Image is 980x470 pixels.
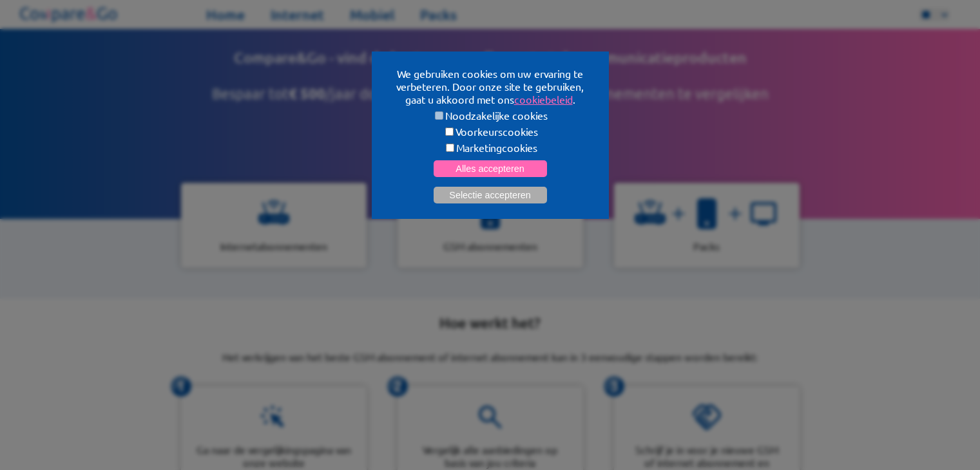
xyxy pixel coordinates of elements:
[387,67,593,106] p: We gebruiken cookies om uw ervaring te verbeteren. Door onze site te gebruiken, gaat u akkoord me...
[387,125,593,138] label: Voorkeurscookies
[387,109,593,122] label: Noodzakelijke cookies
[434,160,547,177] button: Alles accepteren
[387,141,593,154] label: Marketingcookies
[514,93,573,106] a: cookiebeleid
[446,144,454,152] input: Marketingcookies
[434,187,547,203] button: Selectie accepteren
[435,111,443,120] input: Noodzakelijke cookies
[445,127,454,136] input: Voorkeurscookies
